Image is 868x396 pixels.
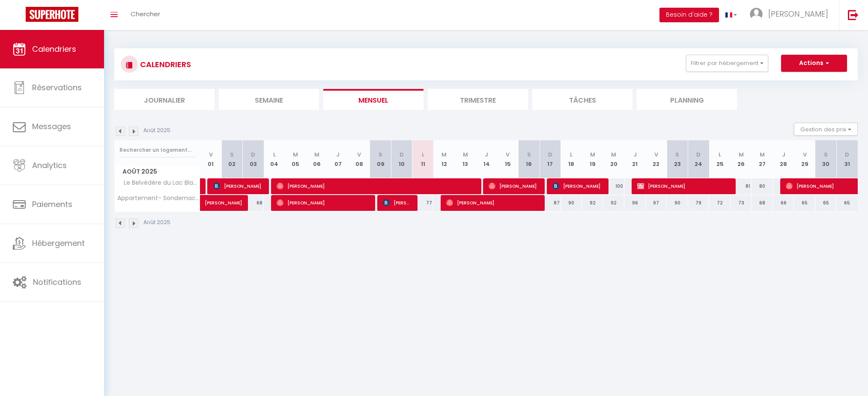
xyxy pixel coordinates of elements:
[476,140,497,178] th: 14
[781,55,847,72] button: Actions
[548,151,552,159] abbr: D
[752,178,773,194] div: 80
[624,140,646,178] th: 21
[760,151,765,159] abbr: M
[688,195,710,211] div: 79
[422,151,424,159] abbr: L
[731,140,752,178] th: 26
[293,151,298,159] abbr: M
[582,195,603,211] div: 92
[131,9,160,18] span: Chercher
[752,195,773,211] div: 68
[532,89,632,110] li: Tâches
[646,195,667,211] div: 97
[719,151,721,159] abbr: L
[836,140,858,178] th: 31
[675,151,679,159] abbr: S
[391,140,412,178] th: 10
[739,151,744,159] abbr: M
[306,140,328,178] th: 06
[328,140,349,178] th: 07
[786,178,865,194] span: [PERSON_NAME]
[794,123,858,136] button: Gestion des prix
[489,178,539,194] span: [PERSON_NAME]
[552,178,603,194] span: [PERSON_NAME]
[455,140,476,178] th: 13
[768,9,828,19] span: [PERSON_NAME]
[688,140,710,178] th: 24
[143,127,170,135] p: Août 2025
[412,140,434,178] th: 11
[264,140,285,178] th: 04
[750,8,763,21] img: ...
[611,151,616,159] abbr: M
[116,195,202,201] span: Appartement- Sondernach -Station Ski Schnepfenried
[221,140,243,178] th: 02
[731,195,752,211] div: 73
[336,151,340,159] abbr: J
[561,140,582,178] th: 18
[773,195,794,211] div: 66
[200,140,222,178] th: 01
[33,277,81,287] span: Notifications
[273,151,276,159] abbr: L
[383,195,412,211] span: [PERSON_NAME]
[485,151,488,159] abbr: J
[654,151,658,159] abbr: V
[251,151,255,159] abbr: D
[603,195,625,211] div: 92
[32,238,85,248] span: Hébergement
[32,160,67,171] span: Analytics
[646,140,667,178] th: 22
[143,219,170,227] p: Août 2025
[709,195,731,211] div: 72
[114,89,215,110] li: Journalier
[659,8,719,22] button: Besoin d'aide ?
[803,151,807,159] abbr: V
[832,360,868,396] iframe: LiveChat chat widget
[696,151,701,159] abbr: D
[506,151,510,159] abbr: V
[637,178,730,194] span: [PERSON_NAME]
[323,89,424,110] li: Mensuel
[815,140,837,178] th: 30
[314,151,319,159] abbr: M
[794,140,815,178] th: 29
[824,151,828,159] abbr: S
[119,142,195,158] input: Rechercher un logement...
[32,82,82,93] span: Réservations
[230,151,234,159] abbr: S
[773,140,794,178] th: 28
[32,199,72,210] span: Paiements
[582,140,603,178] th: 19
[731,178,752,194] div: 81
[219,89,319,110] li: Semaine
[603,140,625,178] th: 20
[116,178,202,188] span: Le Belvédère du Lac Blanc
[115,165,200,178] span: Août 2025
[709,140,731,178] th: 25
[32,121,71,132] span: Messages
[446,195,539,211] span: [PERSON_NAME]
[815,195,837,211] div: 65
[441,151,447,159] abbr: M
[412,195,434,211] div: 77
[379,151,382,159] abbr: S
[518,140,540,178] th: 16
[624,195,646,211] div: 96
[243,195,264,211] div: 68
[570,151,573,159] abbr: L
[667,195,688,211] div: 90
[428,89,528,110] li: Trimestre
[213,178,263,194] span: [PERSON_NAME]
[138,55,191,74] h3: CALENDRIERS
[603,178,625,194] div: 100
[540,195,561,211] div: 87
[32,44,76,54] span: Calendriers
[848,9,859,20] img: logout
[637,89,737,110] li: Planning
[540,140,561,178] th: 17
[277,195,370,211] span: [PERSON_NAME]
[686,55,768,72] button: Filtrer par hébergement
[277,178,477,194] span: [PERSON_NAME]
